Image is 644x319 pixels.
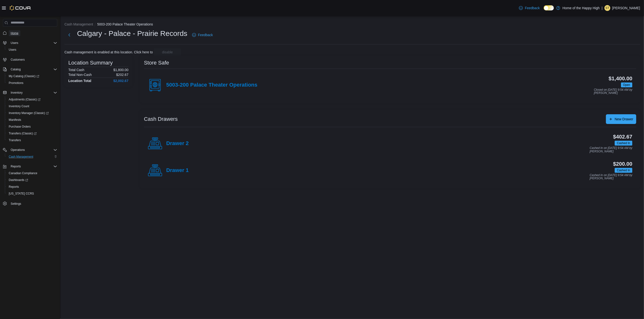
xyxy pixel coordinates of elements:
[113,79,128,83] h4: $2,002.67
[9,40,20,46] button: Users
[9,155,33,159] span: Cash Management
[9,30,57,36] span: Home
[5,130,59,137] a: Transfers (Classic)
[525,6,540,10] span: Feedback
[1,147,59,153] button: Operations
[5,96,59,103] a: Adjustments (Classic)
[5,137,59,144] button: Transfers
[11,202,21,206] span: Settings
[9,201,23,207] a: Settings
[5,46,59,53] button: Users
[5,116,59,123] button: Manifests
[9,147,57,153] span: Operations
[1,56,59,63] button: Customers
[9,98,40,101] span: Adjustments (Classic)
[7,184,57,190] span: Reports
[9,171,37,175] span: Canadian Compliance
[7,97,57,102] span: Adjustments (Classic)
[7,80,25,86] a: Promotions
[613,134,632,140] h3: $402.67
[11,164,21,168] span: Reports
[1,163,59,170] button: Reports
[7,103,57,109] span: Inventory Count
[7,73,57,79] span: My Catalog (Classic)
[198,33,213,37] span: Feedback
[563,5,600,11] p: Home of the Happy High
[623,83,630,87] span: Open
[64,22,640,28] nav: An example of EuiBreadcrumbs
[9,131,37,135] span: Transfers (Classic)
[77,29,187,38] h1: Calgary - Palace - Prairie Records
[68,60,113,66] h3: Location Summary
[1,40,59,46] button: Users
[7,117,57,123] span: Manifests
[166,167,189,174] h4: Drawer 1
[613,161,632,167] h3: $200.00
[615,117,633,122] span: New Drawer
[9,81,24,85] span: Promotions
[5,177,59,183] a: Dashboards
[9,200,57,206] span: Settings
[7,97,42,102] a: Adjustments (Classic)
[11,91,23,95] span: Inventory
[113,68,128,72] p: $1,800.00
[68,79,91,83] h4: Location Total
[605,5,609,11] span: ST
[68,68,84,72] h6: Total Cash
[11,67,21,71] span: Catalog
[7,117,23,123] a: Manifests
[617,168,630,172] span: Cashed In
[7,103,31,109] a: Inventory Count
[166,140,189,147] h4: Drawer 2
[9,66,23,72] button: Catalog
[7,191,57,196] span: Washington CCRS
[9,66,57,72] span: Catalog
[9,178,28,182] span: Dashboards
[10,6,31,10] img: Cova
[590,174,632,180] p: Cashed In on [DATE] 9:54 AM by [PERSON_NAME]
[7,110,57,116] span: Inventory Manager (Classic)
[9,118,21,122] span: Manifests
[605,5,610,11] div: Steven Thompson
[621,82,632,87] span: Open
[7,177,57,183] span: Dashboards
[7,124,33,130] a: Purchase Orders
[9,90,24,96] button: Inventory
[7,80,57,86] span: Promotions
[590,147,632,153] p: Cashed In on [DATE] 9:54 AM by [PERSON_NAME]
[1,66,59,73] button: Catalog
[166,82,257,88] h4: 5003-200 Palace Theater Operations
[615,141,632,146] span: Cashed In
[609,76,632,82] h3: $1,400.00
[7,131,39,136] a: Transfers (Classic)
[7,191,36,196] a: [US_STATE] CCRS
[7,131,57,136] span: Transfers (Classic)
[544,5,554,10] input: Dark Mode
[7,170,39,176] a: Canadian Compliance
[3,28,57,220] nav: Complex example
[7,177,30,183] a: Dashboards
[5,110,59,116] a: Inventory Manager (Classic)
[9,57,57,63] span: Customers
[602,5,603,11] p: |
[144,60,169,66] h3: Store Safe
[9,90,57,96] span: Inventory
[9,147,27,153] button: Operations
[1,30,59,37] button: Home
[5,80,59,86] button: Promotions
[64,50,153,54] p: Cash management is enabled at this location. Click here to
[9,164,23,169] button: Reports
[5,103,59,110] button: Inventory Count
[1,200,59,207] button: Settings
[64,30,74,40] button: Next
[116,73,128,77] p: $202.67
[5,170,59,177] button: Canadian Compliance
[7,73,41,79] a: My Catalog (Classic)
[517,3,542,13] a: Feedback
[9,111,49,115] span: Inventory Manager (Classic)
[9,192,34,196] span: [US_STATE] CCRS
[11,41,18,45] span: Users
[7,47,57,53] span: Users
[7,124,57,130] span: Purchase Orders
[617,141,630,145] span: Cashed In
